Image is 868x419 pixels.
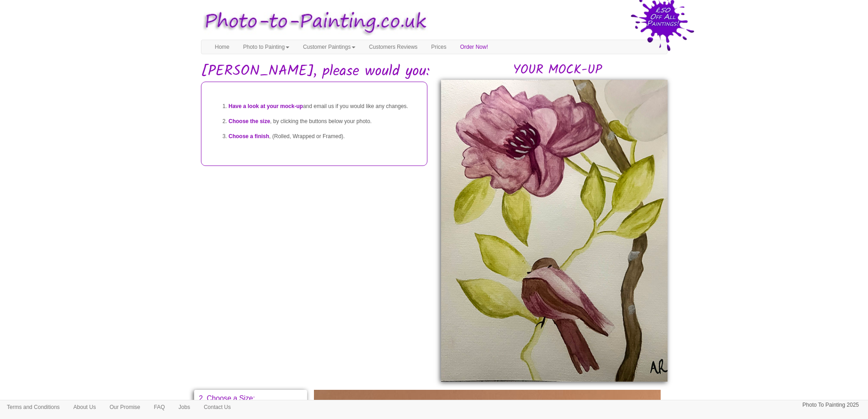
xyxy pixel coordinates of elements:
span: Have a look at your mock-up [229,103,303,109]
a: About Us [67,400,103,414]
a: Contact Us [197,400,237,414]
a: Our Promise [103,400,147,414]
img: Photo to Painting [196,5,430,40]
a: FAQ [147,400,172,414]
li: , (Rolled, Wrapped or Framed). [229,129,418,144]
span: Choose a finish [229,133,269,140]
span: Choose the size [229,118,270,124]
a: Home [208,40,236,54]
a: Prices [424,40,453,54]
h1: [PERSON_NAME], please would you: [201,63,668,79]
li: and email us if you would like any changes. [229,99,418,114]
a: Photo to Painting [236,40,296,54]
li: , by clicking the buttons below your photo. [229,114,418,129]
a: Customers Reviews [362,40,425,54]
a: Customer Paintings [296,40,362,54]
p: 2. Choose a Size: [199,395,303,402]
a: Order Now! [453,40,495,54]
h2: YOUR MOCK-UP [448,63,668,78]
img: David, please would you: [441,80,668,382]
p: Photo To Painting 2025 [802,400,859,410]
a: Jobs [172,400,197,414]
